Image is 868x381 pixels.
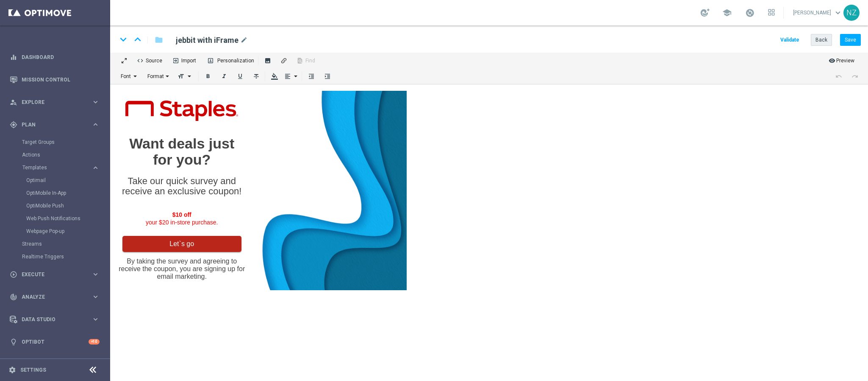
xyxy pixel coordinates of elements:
i: play_circle_outline [10,271,17,278]
button: person_search Explore keyboard_arrow_right [9,99,100,106]
i: format_color_fill [271,73,277,80]
i: format_size [177,73,184,80]
button: Italic [216,68,232,84]
div: Web Push Notifications [26,212,109,225]
h2: jebbit with iFrame [176,35,238,45]
span: Take our quick survey and receive an exclusive coupon! [12,85,132,106]
span: Preview [834,53,854,64]
a: OptiMobile In-App [26,190,88,196]
div: Webpage Pop-up [26,225,109,238]
span: Explore [22,100,92,105]
button: Increase Indent [319,68,335,84]
button: Mission Control [9,76,100,83]
div: NZ [843,5,860,21]
div: +10 [89,339,100,345]
a: Settings [20,367,46,373]
div: Templates [22,165,92,170]
span: keyboard_arrow_down [833,8,843,17]
button: Validate [779,34,801,46]
i: format_bold [205,73,211,80]
span: Personalization [214,53,254,64]
div: Explore [10,98,92,106]
span: Execute [22,272,92,277]
button: Find [291,53,319,68]
i: portrait [207,57,208,64]
div: Data Studio [10,316,92,323]
i: undo [835,73,842,80]
button: equalizer Dashboard [9,54,100,61]
i: image [264,57,271,64]
button: Strikethrough [248,68,264,84]
button: Font Size [175,68,197,84]
div: Dashboard [10,46,100,68]
button: track_changes Analyze keyboard_arrow_right [9,294,100,300]
div: Optibot [10,331,100,353]
i: format_italic [221,73,227,80]
button: Import [167,53,202,68]
i: format_underline [237,73,243,80]
a: Webpage Pop-up [26,228,88,235]
button: Import Image [259,53,275,68]
a: Actions [22,151,88,158]
span: Format [145,73,164,79]
div: Plan [10,121,92,129]
button: Templates keyboard_arrow_right [22,164,100,171]
i: lightbulb [10,338,17,346]
div: Streams [22,238,109,250]
button: folder [154,33,164,47]
button: Underline [232,68,248,84]
p: your $20 in-store purchase. [8,120,135,135]
i: keyboard_arrow_right [92,270,100,278]
button: Colors [266,68,282,84]
span: Analyze [22,294,92,300]
button: Paragraph format [143,68,175,84]
i: keyboard_arrow_right [92,164,100,172]
div: Realtime Triggers [22,250,109,263]
i: keyboard_arrow_right [92,98,100,106]
button: Insert link [275,53,291,68]
div: gps_fixed Plan keyboard_arrow_right [9,121,100,128]
a: [PERSON_NAME]keyboard_arrow_down [792,6,843,19]
i: remove_red_eye [829,57,829,64]
i: person_search [10,98,17,106]
div: Execute [10,271,92,278]
i: redo [851,73,858,80]
i: keyboard_arrow_right [92,315,100,323]
i: keyboard_arrow_up [131,33,144,46]
i: track_changes [10,293,17,301]
span: Import [178,53,196,64]
button: Full screen [116,53,132,68]
i: equalizer [10,53,17,61]
a: Target Groups [22,139,88,146]
button: Data Studio keyboard_arrow_right [9,316,100,323]
i: keyboard_arrow_down [117,33,130,46]
a: Optimail [26,177,88,184]
a: OptiMobile Push [26,202,88,209]
i: keyboard_arrow_right [92,120,100,129]
button: Code view [132,53,167,68]
button: Undo [830,68,846,84]
i: code [137,57,138,64]
div: Templates [22,161,109,238]
button: lightbulb Optibot +10 [9,339,100,345]
span: Templates [22,165,83,170]
span: Validate [780,37,799,43]
button: Save [840,34,861,46]
i: keyboard_arrow_right [92,293,100,301]
i: format_strikethrough [253,73,259,80]
i: find_in_page [297,57,297,64]
h2: Want deals just for you? [8,45,135,77]
span: Source [142,53,162,64]
i: format_indent_increase [324,73,330,80]
span: Font [118,73,134,79]
button: Align [282,68,301,84]
div: play_circle_outline Execute keyboard_arrow_right [9,271,100,278]
button: Bold [200,68,216,84]
button: Personalization Tags [202,53,257,68]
